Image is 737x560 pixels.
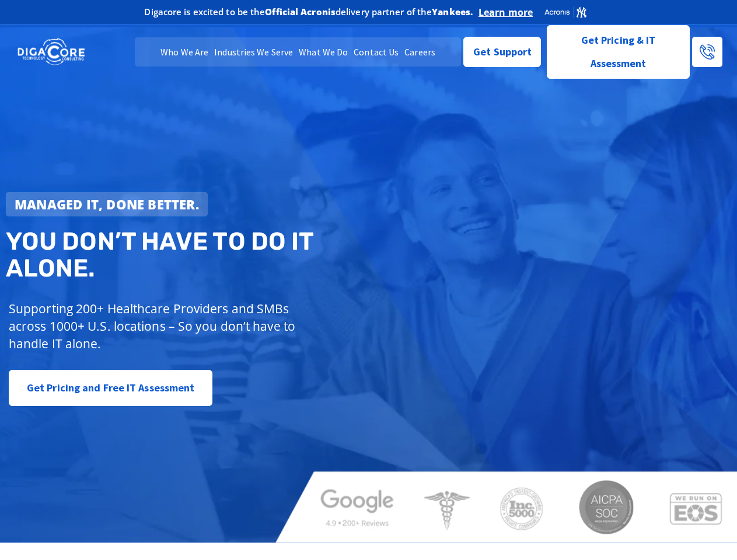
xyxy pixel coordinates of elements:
[432,6,473,17] b: Yankees.
[144,8,473,16] h2: Digacore is excited to be the delivery partner of the
[401,37,438,66] a: Careers
[135,37,462,66] nav: Menu
[478,6,533,18] a: Learn more
[473,40,532,64] span: Get Support
[6,228,376,282] h2: You don’t have to do IT alone.
[211,37,296,66] a: Industries We Serve
[265,6,336,17] b: Official Acronis
[158,37,211,66] a: Who We Are
[15,195,199,213] strong: Managed IT, done better.
[556,29,680,75] span: Get Pricing & IT Assessment
[547,25,690,79] a: Get Pricing & IT Assessment
[9,300,310,352] p: Supporting 200+ Healthcare Providers and SMBs across 1000+ U.S. locations – So you don’t have to ...
[18,37,85,66] img: DigaCore Technology Consulting
[544,6,587,19] img: Acronis
[351,37,401,66] a: Contact Us
[9,370,212,406] a: Get Pricing and Free IT Assessment
[6,192,208,216] a: Managed IT, done better.
[296,37,351,66] a: What We Do
[463,37,541,67] a: Get Support
[27,376,194,400] span: Get Pricing and Free IT Assessment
